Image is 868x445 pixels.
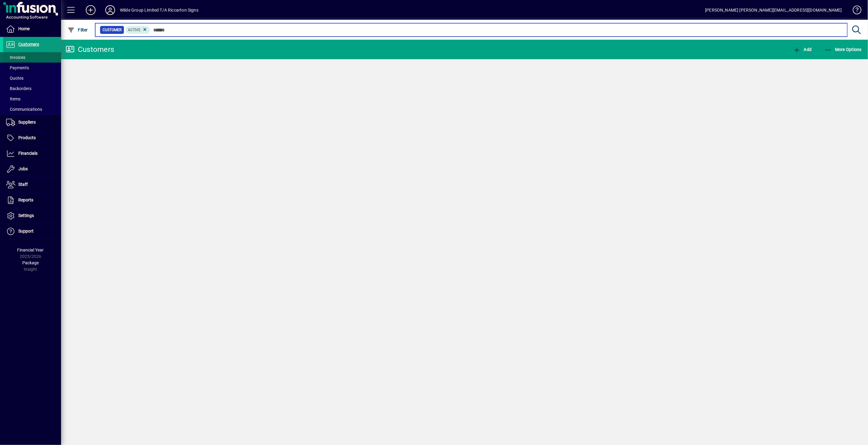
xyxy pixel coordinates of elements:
[6,96,20,101] span: Items
[128,28,141,32] span: Active
[100,5,120,16] button: Profile
[18,182,28,187] span: Staff
[6,107,42,112] span: Communications
[3,146,61,161] a: Financials
[66,24,89,35] button: Filter
[103,27,121,33] span: Customer
[6,76,24,81] span: Quotes
[6,55,25,60] span: Invoices
[705,5,842,15] div: [PERSON_NAME] [PERSON_NAME][EMAIL_ADDRESS][DOMAIN_NAME]
[18,26,30,31] span: Home
[3,177,61,192] a: Staff
[3,130,61,146] a: Products
[81,5,100,16] button: Add
[3,94,61,104] a: Items
[3,21,61,37] a: Home
[3,63,61,73] a: Payments
[825,47,862,52] span: More Options
[792,44,813,55] button: Add
[848,1,860,21] a: Knowledge Base
[18,166,28,171] span: Jobs
[3,73,61,83] a: Quotes
[6,86,31,91] span: Backorders
[3,208,61,223] a: Settings
[3,161,61,177] a: Jobs
[22,260,39,265] span: Package
[3,193,61,208] a: Reports
[17,248,44,252] span: Financial Year
[18,229,34,233] span: Support
[3,224,61,239] a: Support
[18,197,33,202] span: Reports
[18,42,39,47] span: Customers
[793,47,812,52] span: Add
[67,27,88,32] span: Filter
[3,52,61,63] a: Invoices
[823,44,863,55] button: More Options
[120,5,198,15] div: Wilde Group Limited T/A Riccarton Signs
[18,213,34,218] span: Settings
[3,104,61,114] a: Communications
[66,45,114,54] div: Customers
[3,115,61,130] a: Suppliers
[126,26,150,34] mat-chip: Activation Status: Active
[6,65,29,70] span: Payments
[3,83,61,94] a: Backorders
[18,120,36,125] span: Suppliers
[18,135,36,140] span: Products
[18,151,38,156] span: Financials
